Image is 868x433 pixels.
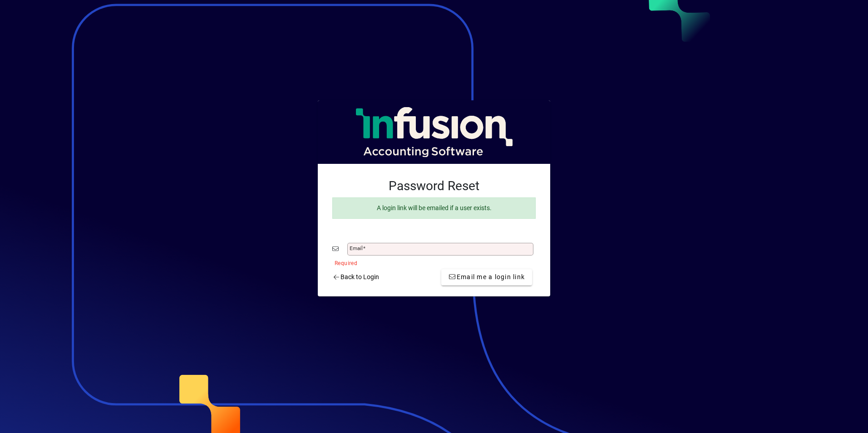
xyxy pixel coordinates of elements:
a: Back to Login [329,269,383,285]
button: Email me a login link [441,269,532,285]
span: Back to Login [332,272,379,282]
mat-error: Required [335,258,528,267]
h2: Password Reset [332,178,536,194]
span: Email me a login link [449,272,525,282]
mat-label: Email [350,245,363,251]
div: A login link will be emailed if a user exists. [332,197,536,219]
